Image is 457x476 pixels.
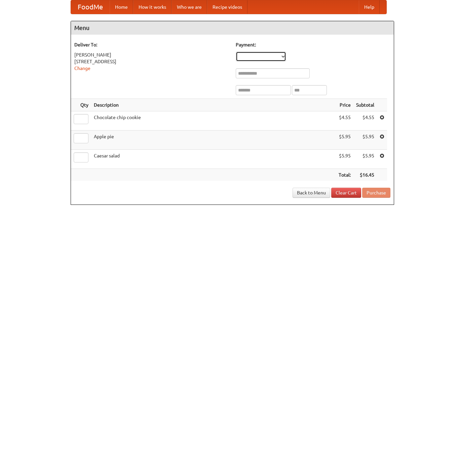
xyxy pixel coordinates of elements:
h5: Payment: [236,41,390,48]
td: $4.55 [353,111,377,131]
a: Home [110,0,133,14]
th: Total: [336,169,353,181]
td: $4.55 [336,111,353,131]
a: Clear Cart [331,188,361,198]
button: Purchase [362,188,390,198]
th: Price [336,99,353,111]
td: $5.95 [336,150,353,169]
td: $5.95 [353,131,377,150]
th: $16.45 [353,169,377,181]
td: $5.95 [336,131,353,150]
a: Who we are [172,0,207,14]
td: Caesar salad [91,150,336,169]
h4: Menu [71,21,394,35]
a: Help [359,0,380,14]
th: Subtotal [353,99,377,111]
a: FoodMe [71,0,110,14]
h5: Deliver To: [74,41,229,48]
td: Apple pie [91,131,336,150]
div: [PERSON_NAME] [74,51,229,58]
a: Back to Menu [293,188,330,198]
th: Qty [71,99,91,111]
td: Chocolate chip cookie [91,111,336,131]
th: Description [91,99,336,111]
a: Recipe videos [207,0,247,14]
a: How it works [133,0,172,14]
a: Change [74,66,90,71]
td: $5.95 [353,150,377,169]
div: [STREET_ADDRESS] [74,58,229,65]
